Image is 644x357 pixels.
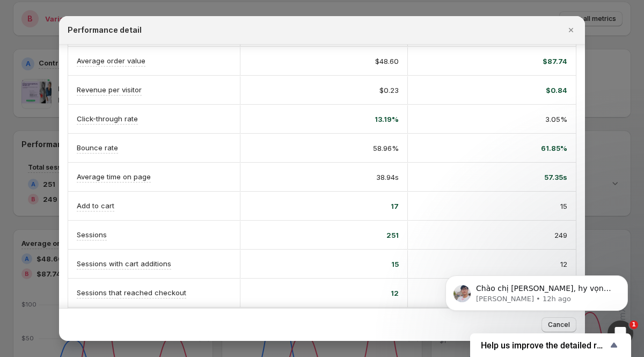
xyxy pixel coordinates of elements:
span: $87.74 [543,56,567,67]
div: [PERSON_NAME] [48,162,110,173]
div: Profile image for AntonyChào chị [PERSON_NAME], hy vọng mọi thứ diễn ra tốt với chị 😊 [PERSON_NAM... [11,142,203,182]
button: Show survey - Help us improve the detailed report for A/B campaigns [481,339,620,352]
span: 13.19% [375,114,399,125]
p: How can we help? [21,94,193,113]
h2: Performance detail [68,25,142,35]
span: 15 [391,259,399,269]
span: Chào chị [PERSON_NAME], hy vọng mọi thứ diễn ra tốt với chị 😊 [PERSON_NAME] chỉ muốn theo dõi thê... [47,31,184,136]
p: Message from Antony, sent 12h ago [47,41,185,51]
span: 1 [630,320,638,329]
span: 61.85% [541,143,567,154]
p: Average order value [77,55,145,66]
span: 15 [560,201,567,212]
span: $48.60 [375,56,399,67]
p: Add to cart [77,200,114,211]
img: Profile image for Antony [22,151,43,173]
span: 58.96% [373,143,399,154]
span: Home [41,285,65,293]
span: 12 [391,288,399,298]
div: Close [185,17,204,37]
p: Hi [PERSON_NAME] [21,76,193,94]
span: Help us improve the detailed report for A/B campaigns [481,340,608,351]
span: 3.05% [545,114,567,125]
p: Revenue per visitor [77,84,142,95]
span: 38.94s [376,172,399,183]
p: Average time on page [77,171,151,182]
img: Profile image for Antony [21,17,43,39]
div: • 12h ago [112,162,147,173]
span: $0.23 [379,85,399,96]
div: Recent message [22,135,193,147]
p: Sessions [77,229,107,240]
p: Click-through rate [77,113,138,124]
button: Close [563,23,579,38]
iframe: Intercom notifications message [429,253,644,328]
div: Recent messageProfile image for AntonyChào chị [PERSON_NAME], hy vọng mọi thứ diễn ra tốt với chị... [11,126,204,183]
iframe: Intercom live chat [608,320,633,346]
span: $0.84 [546,85,567,96]
span: 17 [391,201,399,212]
p: Bounce rate [77,142,118,153]
span: Messages [143,285,180,293]
span: 251 [386,230,399,241]
p: Sessions with cart additions [77,258,171,269]
button: Messages [107,258,215,301]
span: 249 [554,230,567,241]
p: Sessions that reached checkout [77,287,186,298]
span: 57.35s [544,172,567,183]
